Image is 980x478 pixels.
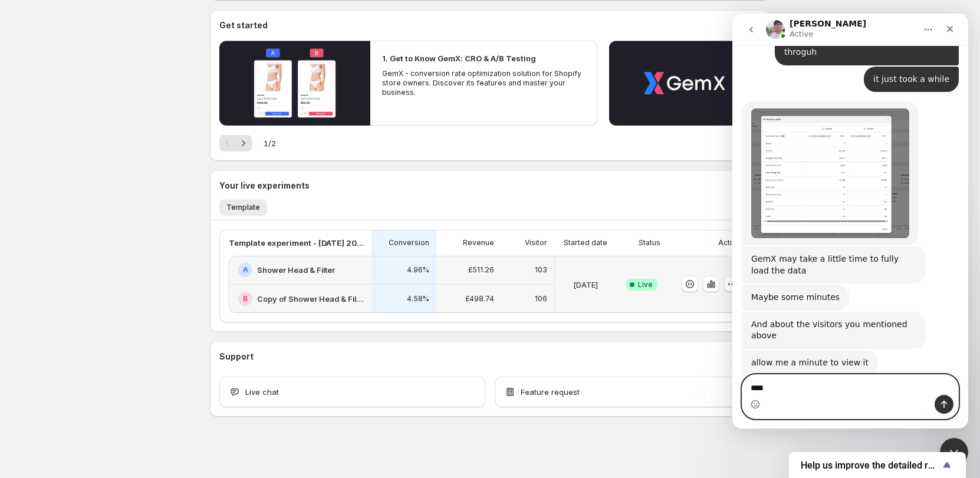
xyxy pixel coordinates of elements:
p: 103 [535,265,547,275]
p: Revenue [463,238,494,248]
p: Template experiment - [DATE] 20:43:14 [229,237,364,249]
p: Started date [564,238,607,248]
p: Visitor [525,238,547,248]
p: Action [718,238,741,248]
p: GemX - conversion rate optimization solution for Shopify store owners. Discover its features and ... [382,69,585,97]
span: 1 / 2 [264,137,276,149]
h2: A [243,265,248,275]
iframe: Intercom live chat [732,14,968,428]
iframe: Intercom live chat [940,438,968,466]
p: £498.74 [465,294,494,304]
p: 106 [535,294,547,304]
span: Help us improve the detailed report for A/B campaigns [801,460,940,471]
h2: Copy of Shower Head & Filter [257,293,364,305]
h2: Shower Head & Filter [257,264,335,276]
p: 4.96% [407,265,429,275]
h2: B [243,294,248,304]
span: Feature request [521,386,580,398]
button: Next [235,135,252,151]
button: Play video [609,41,760,126]
button: Show survey - Help us improve the detailed report for A/B campaigns [801,458,954,472]
span: Live chat [245,386,279,398]
h3: Get started [219,19,268,31]
nav: Pagination [219,135,252,151]
p: £511.26 [468,265,494,275]
p: Conversion [389,238,429,248]
h3: Your live experiments [219,180,310,192]
p: Status [639,238,660,248]
button: Play video [219,41,370,126]
p: [DATE] [573,279,598,291]
span: Live [638,280,653,289]
span: Template [226,203,260,212]
p: 4.58% [407,294,429,304]
h3: Support [219,351,254,362]
h2: 1. Get to Know GemX: CRO & A/B Testing [382,52,536,64]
